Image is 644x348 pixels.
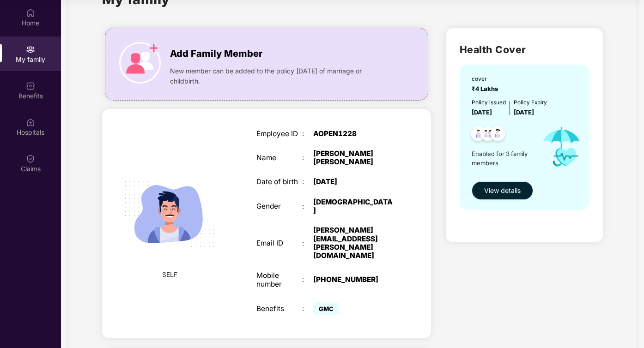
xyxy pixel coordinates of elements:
div: : [302,305,314,313]
span: Add Family Member [170,47,262,61]
span: [DATE] [472,109,492,116]
div: : [302,130,314,138]
img: svg+xml;base64,PHN2ZyBpZD0iSG9tZSIgeG1sbnM9Imh0dHA6Ly93d3cudzMub3JnLzIwMDAvc3ZnIiB3aWR0aD0iMjAiIG... [26,8,35,18]
div: Mobile number [256,271,302,288]
span: [DATE] [514,109,534,116]
span: Enabled for 3 family members [472,149,534,168]
div: : [302,276,314,284]
div: Benefits [256,305,302,313]
img: svg+xml;base64,PHN2ZyBpZD0iSG9zcGl0YWxzIiB4bWxucz0iaHR0cDovL3d3dy53My5vcmcvMjAwMC9zdmciIHdpZHRoPS... [26,118,35,127]
div: : [302,154,314,162]
img: svg+xml;base64,PHN2ZyB4bWxucz0iaHR0cDovL3d3dy53My5vcmcvMjAwMC9zdmciIHdpZHRoPSI0OC45MTUiIGhlaWdodD... [477,124,499,146]
div: cover [472,75,501,84]
span: ₹4 Lakhs [472,85,501,92]
div: Policy Expiry [514,98,547,107]
div: [DEMOGRAPHIC_DATA] [313,198,393,215]
span: GMC [313,302,339,315]
span: SELF [162,270,177,280]
div: AOPEN1228 [313,130,393,138]
img: svg+xml;base64,PHN2ZyB3aWR0aD0iMjAiIGhlaWdodD0iMjAiIHZpZXdCb3g9IjAgMCAyMCAyMCIgZmlsbD0ibm9uZSIgeG... [26,45,35,54]
div: Employee ID [256,130,302,138]
img: icon [119,42,161,84]
div: [DATE] [313,178,393,186]
div: Name [256,154,302,162]
div: : [302,239,314,247]
h2: Health Cover [460,42,589,57]
button: View details [472,181,533,200]
div: : [302,178,314,186]
img: svg+xml;base64,PHN2ZyBpZD0iQ2xhaW0iIHhtbG5zPSJodHRwOi8vd3d3LnczLm9yZy8yMDAwL3N2ZyIgd2lkdGg9IjIwIi... [26,154,35,163]
div: Date of birth [256,178,302,186]
img: svg+xml;base64,PHN2ZyB4bWxucz0iaHR0cDovL3d3dy53My5vcmcvMjAwMC9zdmciIHdpZHRoPSI0OC45NDMiIGhlaWdodD... [486,124,509,146]
div: Policy issued [472,98,506,107]
div: [PERSON_NAME] [PERSON_NAME] [313,150,393,167]
img: svg+xml;base64,PHN2ZyB4bWxucz0iaHR0cDovL3d3dy53My5vcmcvMjAwMC9zdmciIHdpZHRoPSI0OC45NDMiIGhlaWdodD... [467,124,490,146]
div: Email ID [256,239,302,247]
img: icon [534,117,589,177]
img: svg+xml;base64,PHN2ZyBpZD0iQmVuZWZpdHMiIHhtbG5zPSJodHRwOi8vd3d3LnczLm9yZy8yMDAwL3N2ZyIgd2lkdGg9Ij... [26,81,35,90]
div: [PERSON_NAME][EMAIL_ADDRESS][PERSON_NAME][DOMAIN_NAME] [313,226,393,260]
div: : [302,202,314,210]
span: New member can be added to the policy [DATE] of marriage or childbirth. [170,66,391,86]
div: Gender [256,202,302,210]
div: [PHONE_NUMBER] [313,276,393,284]
span: View details [484,186,521,196]
img: svg+xml;base64,PHN2ZyB4bWxucz0iaHR0cDovL3d3dy53My5vcmcvMjAwMC9zdmciIHdpZHRoPSIyMjQiIGhlaWdodD0iMT... [114,158,225,270]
